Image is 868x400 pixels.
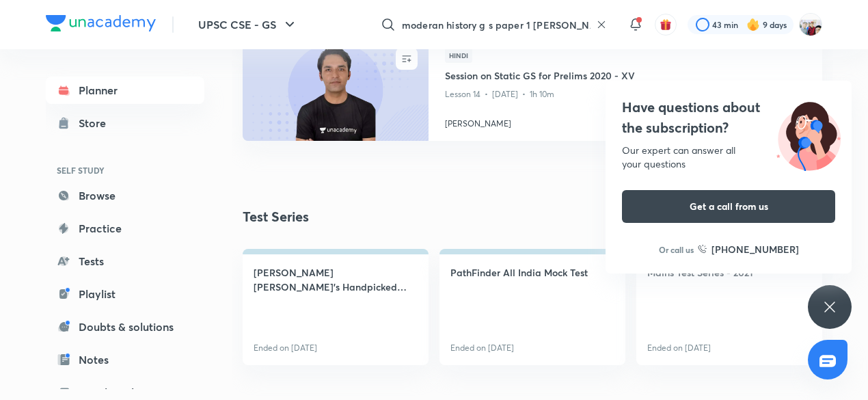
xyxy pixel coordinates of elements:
[46,280,204,308] a: Playlist
[711,242,799,256] h6: [PHONE_NUMBER]
[243,37,429,141] a: Thumbnail
[439,249,625,365] a: PathFinder All India Mock TestEnded on [DATE]
[622,97,835,138] h4: Have questions about the subscription?
[46,109,204,137] a: Store
[46,182,204,209] a: Browse
[799,13,822,36] img: km swarthi
[445,112,806,130] a: [PERSON_NAME]
[46,215,204,242] a: Practice
[622,144,835,171] div: Our expert can answer all your questions
[46,346,204,373] a: Notes
[450,342,514,354] p: Ended on [DATE]
[254,342,317,354] p: Ended on [DATE]
[445,68,806,85] a: Session on Static GS for Prelims 2020 - XV
[46,15,156,35] a: Company Logo
[636,249,822,365] a: Mains Test Series - 2021Ended on [DATE]
[445,85,806,103] p: Lesson 14 • [DATE] • 1h 10m
[46,77,204,104] a: Planner
[660,18,672,31] img: avatar
[698,242,799,256] a: [PHONE_NUMBER]
[46,159,204,182] h6: SELF STUDY
[622,190,835,223] button: Get a call from us
[241,36,430,142] img: Thumbnail
[243,249,429,365] a: [PERSON_NAME] [PERSON_NAME]'s Handpicked Questions Test on GS Prelims Paper 1Ended on [DATE]
[46,248,204,275] a: Tests
[746,18,760,31] img: streak
[243,206,309,227] h2: Test Series
[445,48,472,63] span: Hindi
[79,115,114,131] div: Store
[46,313,204,341] a: Doubts & solutions
[190,11,306,38] button: UPSC CSE - GS
[254,265,418,294] h4: [PERSON_NAME] [PERSON_NAME]'s Handpicked Questions Test on GS Prelims Paper 1
[655,14,677,36] button: avatar
[659,243,694,256] p: Or call us
[765,97,852,171] img: ttu_illustration_new.svg
[46,15,156,31] img: Company Logo
[647,342,711,354] p: Ended on [DATE]
[450,265,588,280] h4: PathFinder All India Mock Test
